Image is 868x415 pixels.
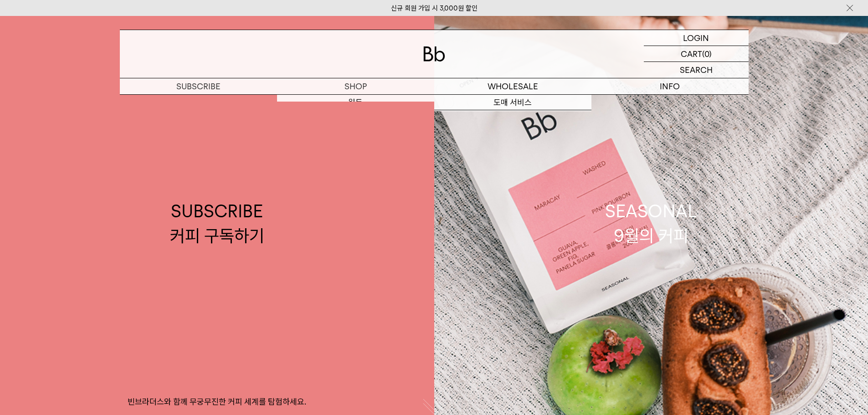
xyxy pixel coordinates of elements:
[277,78,434,94] a: SHOP
[644,30,749,46] a: LOGIN
[423,46,445,61] img: 로고
[434,78,591,94] p: WHOLESALE
[277,95,434,110] a: 원두
[702,46,712,61] p: (0)
[434,95,591,110] a: 도매 서비스
[683,30,709,46] p: LOGIN
[434,110,591,126] a: 컨설팅
[120,78,277,94] a: SUBSCRIBE
[605,199,697,247] div: SEASONAL 9월의 커피
[170,199,264,247] div: SUBSCRIBE 커피 구독하기
[591,78,749,94] p: INFO
[644,46,749,62] a: CART (0)
[391,4,478,12] a: 신규 회원 가입 시 3,000원 할인
[680,62,713,78] p: SEARCH
[681,46,702,61] p: CART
